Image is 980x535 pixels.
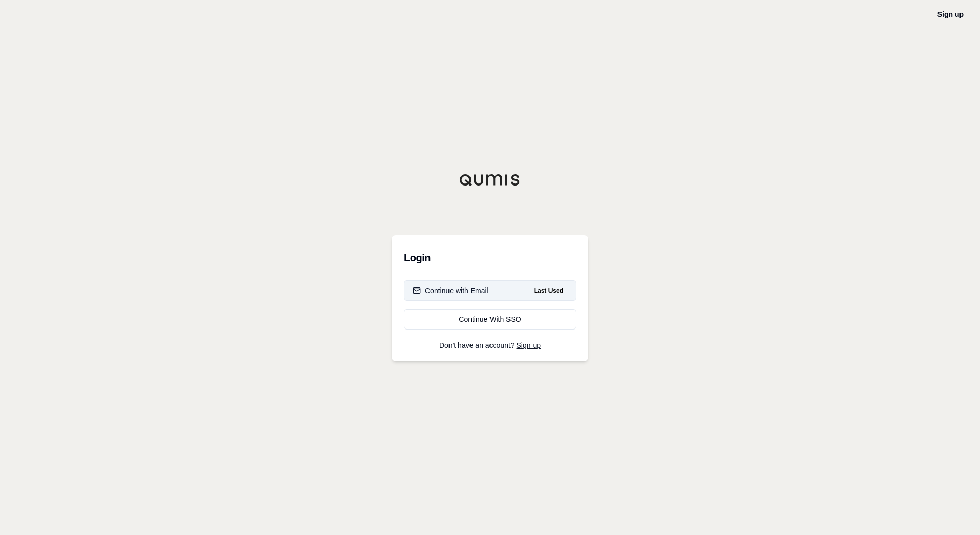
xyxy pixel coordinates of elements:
img: Qumis [459,174,521,186]
div: Continue With SSO [413,314,567,324]
a: Continue With SSO [404,309,576,330]
div: Continue with Email [413,285,488,296]
span: Last Used [530,284,567,297]
p: Don't have an account? [404,342,576,349]
button: Continue with EmailLast Used [404,280,576,301]
h3: Login [404,248,576,268]
a: Sign up [517,341,541,349]
a: Sign up [937,10,964,18]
